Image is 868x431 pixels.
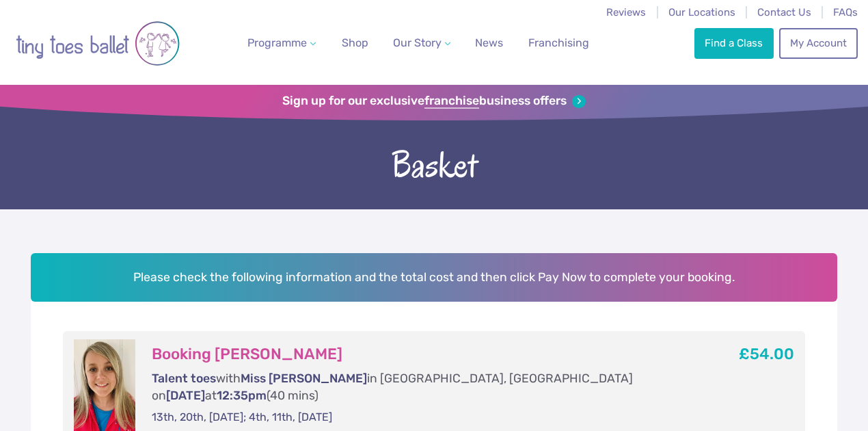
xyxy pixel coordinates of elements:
[833,6,858,18] a: FAQs
[606,6,646,18] a: Reviews
[217,389,267,402] span: 12:35pm
[757,6,811,18] a: Contact Us
[668,6,735,18] a: Our Locations
[388,29,456,57] a: Our Story
[528,36,589,49] span: Franchising
[152,345,690,364] h3: Booking [PERSON_NAME]
[152,371,216,385] span: Talent toes
[242,29,321,57] a: Programme
[739,345,794,363] b: £54.00
[424,94,479,109] strong: franchise
[470,29,508,57] a: News
[282,94,585,109] a: Sign up for our exclusivefranchisebusiness offers
[393,36,442,49] span: Our Story
[166,389,205,402] span: [DATE]
[523,29,595,57] a: Franchising
[152,410,690,425] p: 13th, 20th, [DATE]; 4th, 11th, [DATE]
[336,29,374,57] a: Shop
[16,9,180,78] img: tiny toes ballet
[342,36,368,49] span: Shop
[475,36,503,49] span: News
[152,370,690,404] p: with in [GEOGRAPHIC_DATA], [GEOGRAPHIC_DATA] on at (40 mins)
[694,28,774,58] a: Find a Class
[779,28,857,58] a: My Account
[31,253,837,301] h2: Please check the following information and the total cost and then click Pay Now to complete your...
[241,371,367,385] span: Miss [PERSON_NAME]
[247,36,307,49] span: Programme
